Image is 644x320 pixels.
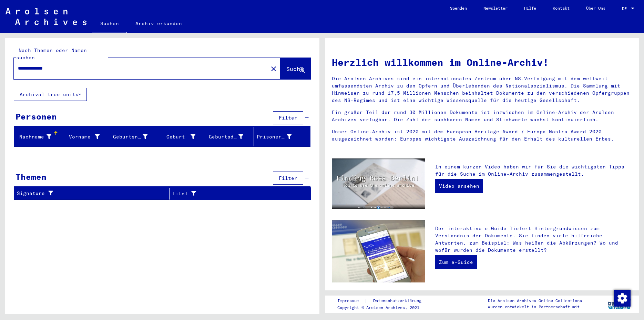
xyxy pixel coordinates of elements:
img: yv_logo.png [606,295,632,312]
img: Zustimmung ändern [614,290,631,307]
a: Zum e-Guide [435,255,477,269]
a: Archiv erkunden [127,15,190,32]
h1: Herzlich willkommen im Online-Archiv! [332,55,632,70]
p: Unser Online-Archiv ist 2020 mit dem European Heritage Award / Europa Nostra Award 2020 ausgezeic... [332,128,632,143]
mat-icon: close [269,65,278,73]
span: DE [622,6,630,11]
div: | [337,297,430,304]
mat-header-cell: Geburt‏ [158,127,206,146]
img: video.jpg [332,158,425,209]
p: wurden entwickelt in Partnerschaft mit [488,304,582,310]
p: Der interaktive e-Guide liefert Hintergrundwissen zum Verständnis der Dokumente. Sie finden viele... [435,225,632,254]
div: Nachname [17,131,62,142]
p: In einem kurzen Video haben wir für Sie die wichtigsten Tipps für die Suche im Online-Archiv zusa... [435,163,632,178]
mat-header-cell: Nachname [14,127,62,146]
div: Geburtsname [113,131,158,142]
mat-header-cell: Prisoner # [254,127,310,146]
div: Vorname [65,131,110,142]
p: Copyright © Arolsen Archives, 2021 [337,304,430,311]
button: Suche [280,58,311,79]
mat-header-cell: Geburtsname [110,127,158,146]
button: Filter [273,111,303,124]
mat-label: Nach Themen oder Namen suchen [16,47,87,61]
div: Geburtsdatum [209,131,254,142]
button: Archival tree units [14,88,87,101]
div: Signature [17,188,169,199]
button: Clear [267,62,280,75]
span: Filter [279,175,297,181]
p: Ein großer Teil der rund 30 Millionen Dokumente ist inzwischen im Online-Archiv der Arolsen Archi... [332,109,632,123]
div: Geburt‏ [161,133,195,141]
mat-header-cell: Vorname [62,127,110,146]
div: Prisoner # [257,131,301,142]
p: Die Arolsen Archives sind ein internationales Zentrum über NS-Verfolgung mit dem weltweit umfasse... [332,75,632,104]
div: Prisoner # [257,133,291,141]
a: Suchen [92,15,127,33]
div: Geburtsname [113,133,147,141]
span: Filter [279,115,297,121]
a: Datenschutzerklärung [368,297,430,304]
a: Video ansehen [435,179,483,193]
p: Die Arolsen Archives Online-Collections [488,298,582,304]
span: Suche [286,65,304,72]
div: Personen [16,110,57,123]
div: Themen [16,171,47,183]
div: Signature [17,190,161,197]
div: Vorname [65,133,99,141]
mat-header-cell: Geburtsdatum [206,127,254,146]
div: Geburtsdatum [209,133,243,141]
img: eguide.jpg [332,220,425,282]
img: Arolsen_neg.svg [6,8,86,25]
button: Filter [273,172,303,185]
div: Titel [172,190,294,197]
div: Geburt‏ [161,131,206,142]
a: Impressum [337,297,365,304]
div: Nachname [17,133,51,141]
div: Titel [172,188,302,199]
